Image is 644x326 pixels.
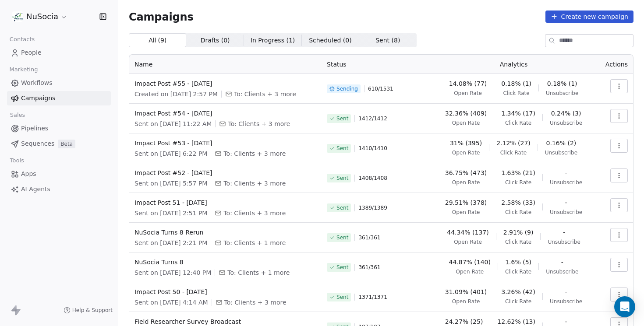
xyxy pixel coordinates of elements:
[497,317,535,326] span: 12.62% (13)
[496,139,531,147] span: 2.12% (27)
[6,154,28,167] span: Tools
[7,76,111,90] a: Workflows
[375,36,400,45] span: Sent ( 8 )
[431,55,596,74] th: Analytics
[445,168,487,177] span: 36.75% (473)
[358,294,387,301] span: 1371 / 1371
[72,307,113,314] span: Help & Support
[505,209,531,216] span: Click Rate
[21,124,48,133] span: Pipelines
[503,90,530,97] span: Click Rate
[546,268,578,275] span: Unsubscribe
[551,109,581,118] span: 0.24% (3)
[134,79,316,88] span: Impact Post #55 - [DATE]
[358,145,387,152] span: 1410 / 1410
[545,11,633,23] button: Create new campaign
[449,79,487,88] span: 14.08% (77)
[456,268,484,275] span: Open Rate
[21,94,55,103] span: Campaigns
[134,258,316,266] span: NuSocia Turns 8
[21,78,53,88] span: Workflows
[224,298,287,307] span: To: Clients + 3 more
[336,294,348,301] span: Sent
[614,296,635,317] div: Open Intercom Messenger
[501,287,535,296] span: 3.26% (42)
[64,307,113,314] a: Help & Support
[368,85,393,92] span: 610 / 1531
[452,179,480,186] span: Open Rate
[7,91,111,105] a: Campaigns
[505,298,531,305] span: Click Rate
[134,228,316,237] span: NuSocia Turns 8 Rerun
[223,179,286,188] span: To: Clients + 3 more
[134,238,207,247] span: Sent on [DATE] 2:21 PM
[7,121,111,136] a: Pipelines
[449,258,491,266] span: 44.87% (140)
[223,209,286,217] span: To: Clients + 3 more
[134,119,212,128] span: Sent on [DATE] 11:22 AM
[454,90,482,97] span: Open Rate
[201,36,230,45] span: Drafts ( 0 )
[134,287,316,296] span: Impact Post 50 - [DATE]
[505,238,531,245] span: Click Rate
[134,109,316,118] span: Impact Post #54 - [DATE]
[12,11,23,22] img: LOGO_1_WB.png
[505,179,531,186] span: Click Rate
[445,198,487,207] span: 29.51% (378)
[336,115,348,122] span: Sent
[6,33,39,46] span: Contacts
[546,90,578,97] span: Unsubscribe
[452,209,480,216] span: Open Rate
[129,55,322,74] th: Name
[234,90,296,98] span: To: Clients + 3 more
[445,287,487,296] span: 31.09% (401)
[445,109,487,118] span: 32.36% (409)
[565,198,567,207] span: -
[228,119,290,128] span: To: Clients + 3 more
[358,264,380,271] span: 361 / 361
[505,258,531,266] span: 1.6% (5)
[547,79,577,88] span: 0.18% (1)
[565,168,567,177] span: -
[358,234,380,241] span: 361 / 361
[134,298,208,307] span: Sent on [DATE] 4:14 AM
[550,298,582,305] span: Unsubscribe
[447,228,488,237] span: 44.34% (137)
[7,167,111,181] a: Apps
[454,238,482,245] span: Open Rate
[134,179,207,188] span: Sent on [DATE] 5:57 PM
[336,234,348,241] span: Sent
[21,185,50,194] span: AI Agents
[452,298,480,305] span: Open Rate
[322,55,431,74] th: Status
[452,149,480,156] span: Open Rate
[21,139,54,148] span: Sequences
[134,209,207,217] span: Sent on [DATE] 2:51 PM
[21,48,42,57] span: People
[134,198,316,207] span: Impact Post 51 - [DATE]
[129,11,194,23] span: Campaigns
[565,317,567,326] span: -
[505,268,531,275] span: Click Rate
[546,139,577,147] span: 0.16% (2)
[545,149,577,156] span: Unsubscribe
[358,204,387,211] span: 1389 / 1389
[336,264,348,271] span: Sent
[134,168,316,177] span: Impact Post #52 - [DATE]
[501,168,535,177] span: 1.63% (21)
[227,268,290,277] span: To: Clients + 1 more
[223,149,286,158] span: To: Clients + 3 more
[501,109,535,118] span: 1.34% (17)
[336,145,348,152] span: Sent
[563,228,565,237] span: -
[336,85,358,92] span: Sending
[450,139,482,147] span: 31% (395)
[501,198,535,207] span: 2.58% (33)
[336,204,348,211] span: Sent
[358,175,387,182] span: 1408 / 1408
[336,175,348,182] span: Sent
[505,119,531,126] span: Click Rate
[134,139,316,147] span: Impact Post #53 - [DATE]
[550,119,582,126] span: Unsubscribe
[7,137,111,151] a: SequencesBeta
